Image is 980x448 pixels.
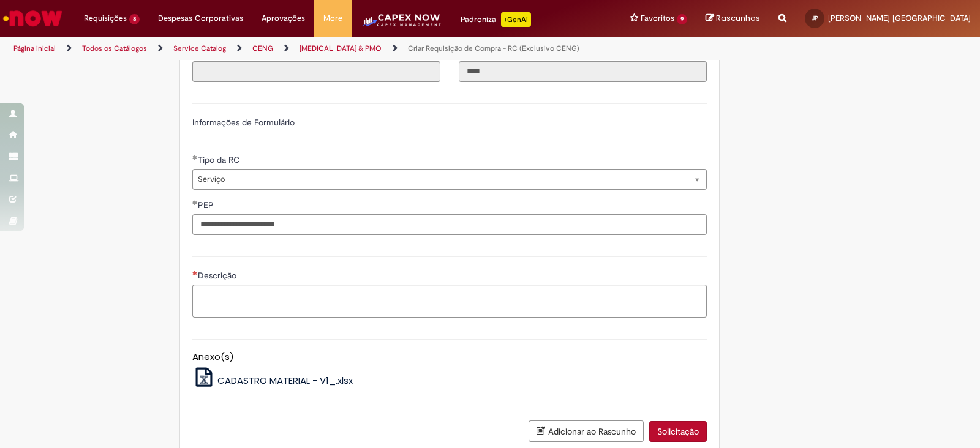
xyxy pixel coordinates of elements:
[192,374,353,387] a: CADASTRO MATERIAL - V1_.xlsx
[9,37,644,60] ul: Trilhas de página
[706,13,760,24] a: Rascunhos
[828,13,971,23] span: [PERSON_NAME] [GEOGRAPHIC_DATA]
[649,421,707,442] button: Solicitação
[129,14,140,24] span: 8
[198,154,242,165] span: Tipo da RC
[529,420,644,442] button: Adicionar ao Rascunho
[677,14,687,24] span: 9
[192,352,707,362] h5: Anexo(s)
[716,12,760,24] span: Rascunhos
[217,374,353,387] span: CADASTRO MATERIAL - V1_.xlsx
[198,200,216,211] span: PEP
[300,43,382,53] a: [MEDICAL_DATA] & PMO
[192,155,198,160] span: Obrigatório Preenchido
[82,43,147,53] a: Todos os Catálogos
[173,43,226,53] a: Service Catalog
[361,12,442,37] img: CapexLogo5.png
[158,12,243,24] span: Despesas Corporativas
[252,43,273,53] a: CENG
[192,61,440,82] input: Título
[408,43,579,53] a: Criar Requisição de Compra - RC (Exclusivo CENG)
[84,12,127,24] span: Requisições
[198,170,682,189] span: Serviço
[1,6,64,31] img: ServiceNow
[192,271,198,275] span: Necessários
[262,12,305,24] span: Aprovações
[461,12,531,27] div: Padroniza
[323,12,342,24] span: More
[198,270,239,281] span: Descrição
[192,285,707,318] textarea: Descrição
[812,14,818,22] span: JP
[641,12,674,24] span: Favoritos
[192,117,295,128] label: Informações de Formulário
[501,12,531,27] p: +GenAi
[459,61,707,82] input: Código da Unidade
[192,214,707,235] input: PEP
[13,43,56,53] a: Página inicial
[192,200,198,205] span: Obrigatório Preenchido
